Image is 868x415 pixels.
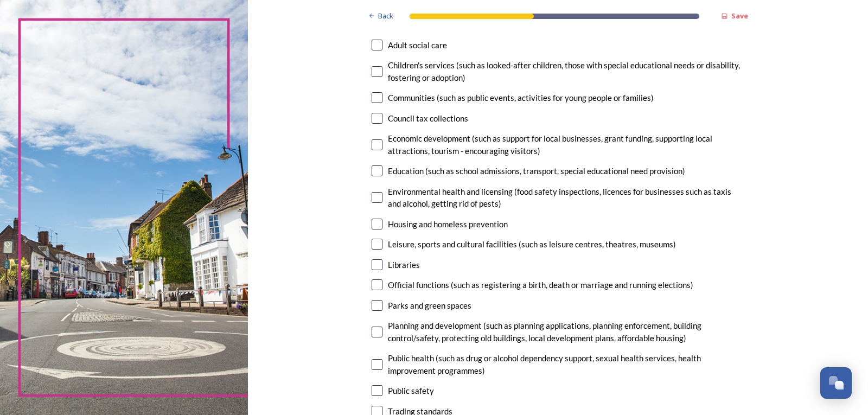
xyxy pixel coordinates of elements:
[388,39,447,52] div: Adult social care
[820,367,852,399] button: Open Chat
[388,279,693,291] div: Official functions (such as registering a birth, death or marriage and running elections)
[388,165,685,177] div: Education (such as school admissions, transport, special educational need provision)
[388,218,508,231] div: Housing and homeless prevention
[388,186,745,210] div: Environmental health and licensing (food safety inspections, licences for businesses such as taxi...
[378,11,393,21] span: Back
[388,299,471,312] div: Parks and green spaces
[388,59,745,84] div: Children's services (such as looked-after children, those with special educational needs or disab...
[388,92,654,104] div: Communities (such as public events, activities for young people or families)
[388,259,420,271] div: Libraries
[388,132,745,157] div: Economic development (such as support for local businesses, grant funding, supporting local attra...
[388,238,676,251] div: Leisure, sports and cultural facilities (such as leisure centres, theatres, museums)
[731,11,748,21] strong: Save
[388,112,468,125] div: Council tax collections
[388,385,434,397] div: Public safety
[388,352,745,376] div: Public health (such as drug or alcohol dependency support, sexual health services, health improve...
[388,320,745,344] div: Planning and development (such as planning applications, planning enforcement, building control/s...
